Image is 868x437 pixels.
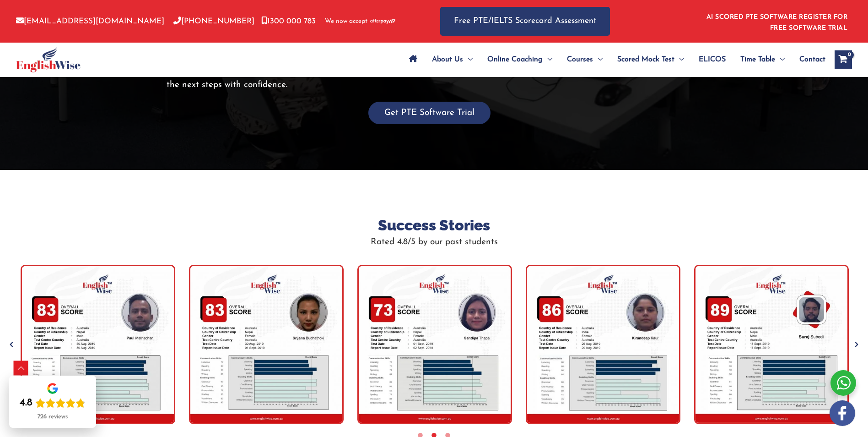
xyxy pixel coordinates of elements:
img: white-facebook.png [830,400,855,426]
a: [EMAIL_ADDRESS][DOMAIN_NAME] [16,17,164,25]
img: Sandipa Thapa [357,265,512,424]
a: [PHONE_NUMBER] [173,17,254,25]
span: We now accept [325,17,367,26]
a: Get PTE Software Trial [368,109,491,117]
img: cropped-ew-logo [16,47,81,72]
span: Menu Toggle [593,44,603,76]
a: Scored Mock TestMenu Toggle [610,44,691,76]
span: Menu Toggle [463,44,473,76]
div: Rating: 4.8 out of 5 [20,397,86,410]
a: Time TableMenu Toggle [733,44,792,76]
a: View Shopping Cart, empty [835,50,852,69]
p: Call or email [DATE] to enquire further about your requirements and our offerings. We will set yo... [167,62,702,93]
nav: Site Navigation: Main Menu [402,44,825,76]
div: 726 reviews [38,413,68,421]
a: CoursesMenu Toggle [560,44,610,76]
aside: Header Widget 1 [701,6,852,36]
div: 4.8 [20,397,32,410]
a: Contact [792,44,825,76]
p: Rated 4.8/5 by our past students [14,235,854,250]
button: Get PTE Software Trial [368,102,491,124]
a: Free PTE/IELTS Scorecard Assessment [440,7,610,36]
span: Scored Mock Test [617,44,674,76]
img: Srijana Budhathoki [189,265,344,424]
span: Online Coaching [487,44,543,76]
a: ELICOS [691,44,733,76]
a: 1300 000 783 [261,17,316,25]
h3: Success Stories [14,216,854,235]
span: Contact [799,44,825,76]
button: Previous [7,340,16,349]
a: About UsMenu Toggle [425,44,480,76]
span: Courses [567,44,593,76]
img: Kirandeep Kaur [526,265,680,424]
a: AI SCORED PTE SOFTWARE REGISTER FOR FREE SOFTWARE TRIAL [706,14,848,32]
img: Paul Mathachan [21,265,175,424]
img: Afterpay-Logo [370,19,395,24]
button: Next [852,340,861,349]
a: Online CoachingMenu Toggle [480,44,560,76]
span: Menu Toggle [674,44,684,76]
span: ELICOS [699,44,726,76]
span: Menu Toggle [775,44,785,76]
img: Suraj Subedi [694,265,849,424]
span: About Us [432,44,463,76]
span: Time Table [740,44,775,76]
span: Menu Toggle [543,44,552,76]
